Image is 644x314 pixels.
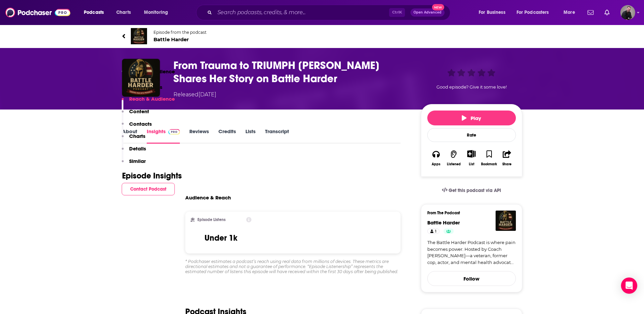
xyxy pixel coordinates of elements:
span: Logged in as apdrasen [620,5,635,20]
div: List [469,162,474,166]
button: Play [427,111,516,125]
button: Charts [122,133,145,145]
img: Podchaser - Follow, Share and Rate Podcasts [5,6,70,19]
img: User Profile [620,5,635,20]
a: Credits [218,128,236,144]
span: 1 [435,228,436,235]
span: For Podcasters [517,8,549,17]
input: Search podcasts, credits, & more... [215,7,389,18]
button: Contact Podcast [122,183,175,195]
h3: Audience & Reach [185,194,231,201]
button: Apps [427,146,445,170]
div: Bookmark [481,162,497,166]
div: Rate [427,128,516,142]
a: Battle HarderEpisode from the podcastBattle Harder [122,28,522,44]
p: Similar [129,158,146,164]
button: open menu [559,7,583,18]
span: Episode from the podcast [153,30,207,35]
div: * Podchaser estimates a podcast’s reach using real data from millions of devices. These metrics a... [185,259,401,274]
span: Battle Harder [153,36,207,43]
span: Good episode? Give it some love! [436,84,507,90]
img: Battle Harder [131,28,147,44]
span: Open Advanced [413,11,442,14]
p: Charts [129,133,145,139]
a: Transcript [265,128,289,144]
button: open menu [474,7,514,18]
div: Search podcasts, credits, & more... [202,5,457,20]
a: The Battle Harder Podcast is where pain becomes power. Hosted by Coach [PERSON_NAME]—a veteran, f... [427,239,516,266]
img: Battle Harder [496,211,516,231]
button: Show More Button [464,150,478,158]
a: Charts [112,7,135,18]
button: Listened [445,146,462,170]
button: open menu [79,7,113,18]
span: For Business [479,8,505,17]
button: open menu [512,7,559,18]
a: Lists [245,128,256,144]
span: New [432,4,444,10]
span: More [564,8,575,17]
h2: Episode Listens [197,217,225,222]
button: Bookmark [480,146,498,170]
a: 1 [427,228,439,234]
button: Similar [122,158,146,170]
div: Show More ButtonList [462,146,480,170]
button: Open AdvancedNew [410,8,445,17]
button: Show profile menu [620,5,635,20]
h3: From Trauma to TRIUMPH Amanda Bearce Shares Her Story on Battle Harder [173,59,410,85]
span: Monitoring [144,8,168,17]
div: Open Intercom Messenger [621,277,637,294]
a: Get this podcast via API [436,182,507,199]
a: Battle Harder [427,219,460,226]
h3: Under 1k [205,233,237,243]
div: Released [DATE] [173,91,216,99]
div: Share [502,162,511,166]
div: Listened [447,162,461,166]
span: Get this podcast via API [449,188,501,193]
img: From Trauma to TRIUMPH Amanda Bearce Shares Her Story on Battle Harder [122,59,160,97]
button: Details [122,145,146,158]
a: Show notifications dropdown [602,7,612,18]
a: Show notifications dropdown [585,7,596,18]
button: Share [498,146,516,170]
h3: From The Podcast [427,211,510,215]
a: Reviews [189,128,209,144]
span: Play [462,115,481,121]
span: Charts [116,8,131,17]
button: open menu [139,7,177,18]
div: Apps [432,162,440,166]
span: Ctrl K [389,8,405,17]
button: Follow [427,271,516,286]
p: Details [129,145,146,152]
span: Podcasts [84,8,104,17]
